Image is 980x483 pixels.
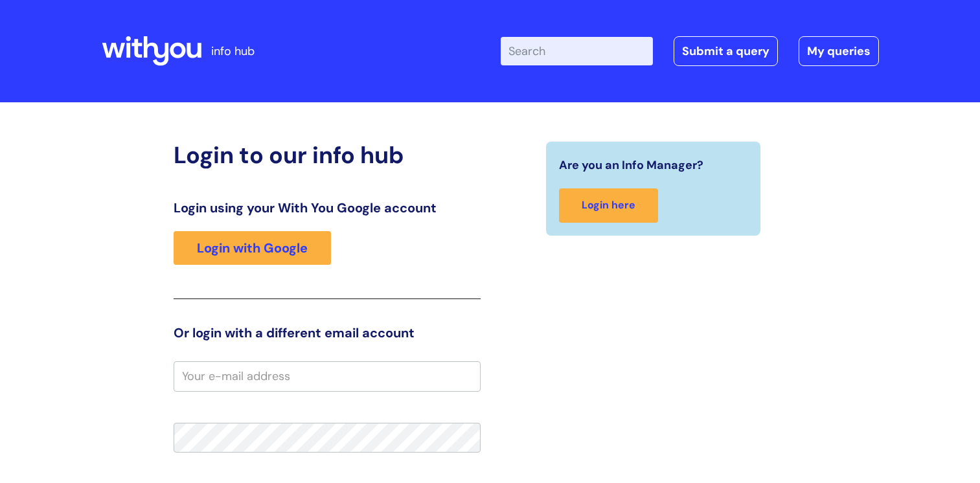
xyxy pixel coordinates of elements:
h3: Or login with a different email account [174,325,481,341]
span: Are you an Info Manager? [559,155,703,175]
h3: Login using your With You Google account [174,200,481,216]
p: info hub [211,41,255,62]
a: My queries [799,36,879,66]
a: Login here [559,188,658,223]
h2: Login to our info hub [174,141,481,169]
input: Your e-mail address [174,361,481,391]
a: Submit a query [674,36,778,66]
a: Login with Google [174,231,331,265]
input: Search [501,37,653,65]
